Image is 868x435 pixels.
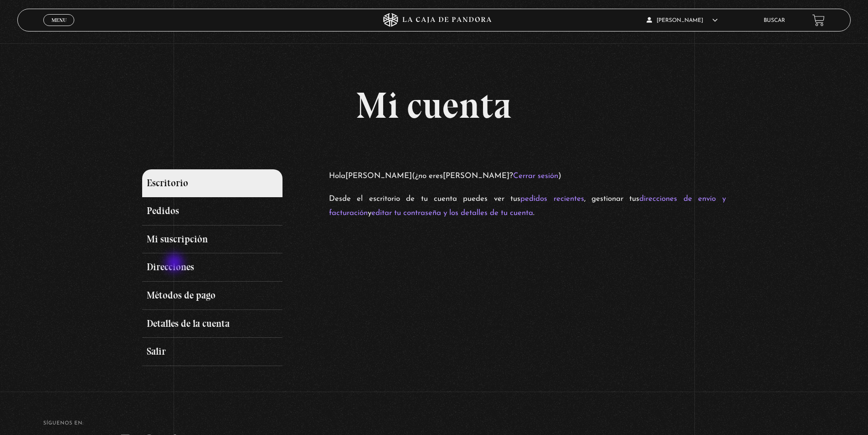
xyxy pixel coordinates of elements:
h1: Mi cuenta [142,87,725,124]
strong: [PERSON_NAME] [345,172,412,180]
a: editar tu contraseña y los detalles de tu cuenta [371,209,533,217]
span: Menu [51,17,67,23]
a: Salir [142,338,282,366]
a: pedidos recientes [520,195,584,203]
a: Mi suscripción [142,225,282,254]
a: View your shopping cart [812,14,825,26]
h4: SÍguenos en: [43,421,825,426]
nav: Páginas de cuenta [142,169,317,366]
strong: [PERSON_NAME] [443,172,509,180]
a: Direcciones [142,253,282,282]
p: Desde el escritorio de tu cuenta puedes ver tus , gestionar tus y . [329,192,726,220]
a: direcciones de envío y facturación [329,195,726,217]
a: Escritorio [142,169,282,198]
span: [PERSON_NAME] [647,18,718,23]
span: Cerrar [48,25,70,31]
a: Métodos de pago [142,282,282,310]
a: Cerrar sesión [513,172,558,180]
a: Pedidos [142,197,282,225]
a: Detalles de la cuenta [142,310,282,338]
p: Hola (¿no eres ? ) [329,169,726,183]
a: Buscar [764,18,785,23]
